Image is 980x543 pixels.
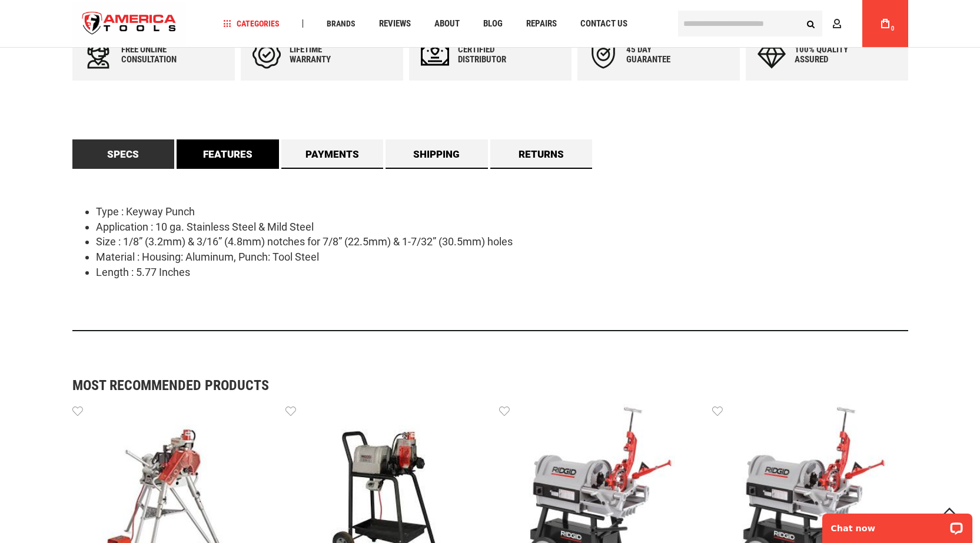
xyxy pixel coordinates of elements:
[815,506,980,543] iframe: LiveChat chat widget
[580,19,627,28] span: Contact Us
[490,139,593,169] a: Returns
[290,45,360,65] div: Lifetime warranty
[96,249,908,265] li: Material : Housing: Aluminum, Punch: Tool Steel
[96,204,908,219] li: Type : Keyway Punch
[321,16,361,32] a: Brands
[575,16,633,32] a: Contact Us
[218,16,285,32] a: Categories
[223,19,280,28] span: Categories
[72,139,175,169] a: Specs
[96,265,908,280] li: Length : 5.77 Inches
[434,19,460,28] span: About
[891,25,895,32] span: 0
[374,16,416,32] a: Reviews
[386,139,488,169] a: Shipping
[72,378,867,392] strong: Most Recommended Products
[626,45,697,65] div: 45 day Guarantee
[177,139,279,169] a: Features
[379,19,411,28] span: Reviews
[327,19,356,28] span: Brands
[483,19,503,28] span: Blog
[96,219,908,235] li: Application : 10 ga. Stainless Steel & Mild Steel
[795,45,865,65] div: 100% quality assured
[96,234,908,249] li: Size : 1/8” (3.2mm) & 3/16” (4.8mm) notches for 7/8” (22.5mm) & 1-7/32” (30.5mm) holes
[526,19,557,28] span: Repairs
[429,16,465,32] a: About
[521,16,562,32] a: Repairs
[281,139,384,169] a: Payments
[458,45,529,65] div: Certified Distributor
[478,16,508,32] a: Blog
[121,45,192,65] div: Free online consultation
[800,12,822,35] button: Search
[72,2,187,46] a: store logo
[72,2,187,46] img: America Tools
